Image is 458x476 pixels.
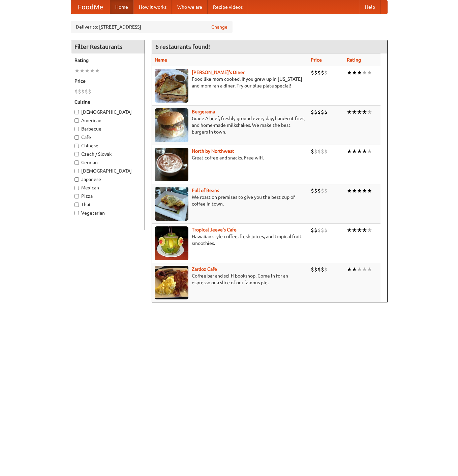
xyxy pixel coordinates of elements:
[324,148,328,155] li: $
[74,201,141,208] label: Thai
[352,266,357,273] li: ★
[347,187,352,194] li: ★
[155,76,305,89] p: Food like mom cooked, if you grew up in [US_STATE] and mom ran a diner. Try our blue plate special!
[155,233,305,247] p: Hawaiian style coffee, fresh juices, and tropical fruit smoothies.
[74,203,79,207] input: Thai
[74,110,79,114] input: [DEMOGRAPHIC_DATA]
[362,108,367,116] li: ★
[74,159,141,166] label: German
[317,69,321,76] li: $
[74,210,141,216] label: Vegetarian
[155,148,188,181] img: north.jpg
[324,187,328,194] li: $
[367,226,372,234] li: ★
[357,187,362,194] li: ★
[211,24,227,30] a: Change
[314,226,317,234] li: $
[192,148,234,154] a: North by Northwest
[352,108,357,116] li: ★
[314,266,317,273] li: $
[347,226,352,234] li: ★
[317,187,321,194] li: $
[192,266,217,272] a: Zardoz Cafe
[74,152,79,156] input: Czech / Slovak
[321,148,324,155] li: $
[90,67,95,74] li: ★
[155,154,305,161] p: Great coffee and snacks. Free wifi.
[317,266,321,273] li: $
[352,187,357,194] li: ★
[367,266,372,273] li: ★
[347,69,352,76] li: ★
[324,69,328,76] li: $
[74,134,141,141] label: Cafe
[78,88,81,95] li: $
[74,109,141,115] label: [DEMOGRAPHIC_DATA]
[360,0,380,14] a: Help
[155,194,305,207] p: We roast on premises to give you the best cup of coffee in town.
[74,186,79,190] input: Mexican
[324,108,328,116] li: $
[74,88,78,95] li: $
[74,194,79,198] input: Pizza
[314,187,317,194] li: $
[74,211,79,215] input: Vegetarian
[71,40,145,53] h4: Filter Restaurants
[352,226,357,234] li: ★
[192,109,215,114] a: Burgerama
[74,160,79,165] input: German
[311,266,314,273] li: $
[74,144,79,148] input: Chinese
[155,266,188,299] img: zardoz.jpg
[321,226,324,234] li: $
[74,57,141,64] h5: Rating
[347,266,352,273] li: ★
[74,118,79,123] input: American
[74,78,141,84] h5: Price
[74,117,141,124] label: American
[367,108,372,116] li: ★
[81,88,85,95] li: $
[74,169,79,173] input: [DEMOGRAPHIC_DATA]
[321,266,324,273] li: $
[155,187,188,221] img: beans.jpg
[357,69,362,76] li: ★
[155,57,167,63] a: Name
[324,226,328,234] li: $
[74,184,141,191] label: Mexican
[74,177,79,182] input: Japanese
[192,227,237,232] a: Tropical Jeeve's Cafe
[71,0,110,14] a: FoodMe
[155,272,305,286] p: Coffee bar and sci-fi bookshop. Come in for an espresso or a slice of our famous pie.
[357,108,362,116] li: ★
[362,69,367,76] li: ★
[357,148,362,155] li: ★
[321,187,324,194] li: $
[192,188,219,193] a: Full of Beans
[311,57,322,63] a: Price
[74,142,141,149] label: Chinese
[192,70,245,75] a: [PERSON_NAME]'s Diner
[74,135,79,140] input: Cafe
[110,0,133,14] a: Home
[367,187,372,194] li: ★
[311,108,314,116] li: $
[172,0,208,14] a: Who we are
[208,0,248,14] a: Recipe videos
[362,266,367,273] li: ★
[155,43,210,50] ng-pluralize: 6 restaurants found!
[352,148,357,155] li: ★
[347,57,361,63] a: Rating
[324,266,328,273] li: $
[155,108,188,142] img: burgerama.jpg
[85,88,88,95] li: $
[95,67,100,74] li: ★
[74,193,141,199] label: Pizza
[357,266,362,273] li: ★
[321,69,324,76] li: $
[74,176,141,183] label: Japanese
[74,125,141,132] label: Barbecue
